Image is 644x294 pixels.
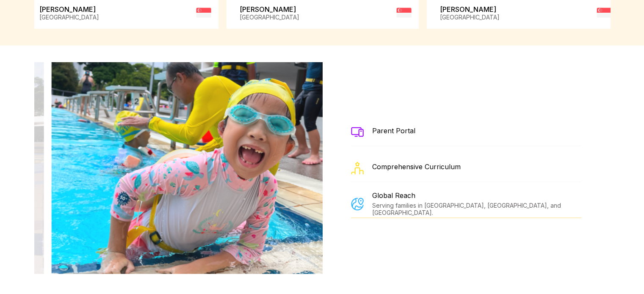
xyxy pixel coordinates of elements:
[196,5,211,20] img: flag
[372,202,581,216] div: Serving families in [GEOGRAPHIC_DATA], [GEOGRAPHIC_DATA], and [GEOGRAPHIC_DATA].
[351,127,364,137] img: The Swim Starter coach with kids attending a swimming lesson
[39,14,99,21] div: [GEOGRAPHIC_DATA]
[351,198,364,210] img: a happy child attending a group swimming lesson for kids
[39,5,99,22] div: [PERSON_NAME]
[372,126,415,135] div: Parent Portal
[372,162,461,171] div: Comprehensive Curriculum
[440,5,500,22] div: [PERSON_NAME]
[372,191,581,200] div: Global Reach
[240,5,299,22] div: [PERSON_NAME]
[440,14,500,21] div: [GEOGRAPHIC_DATA]
[351,162,364,174] img: a swimming coach for kids giving individualised feedback
[240,14,299,21] div: [GEOGRAPHIC_DATA]
[396,5,411,20] img: flag
[597,5,612,20] img: flag
[51,62,345,274] img: a happy child attending a group swimming lesson for kids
